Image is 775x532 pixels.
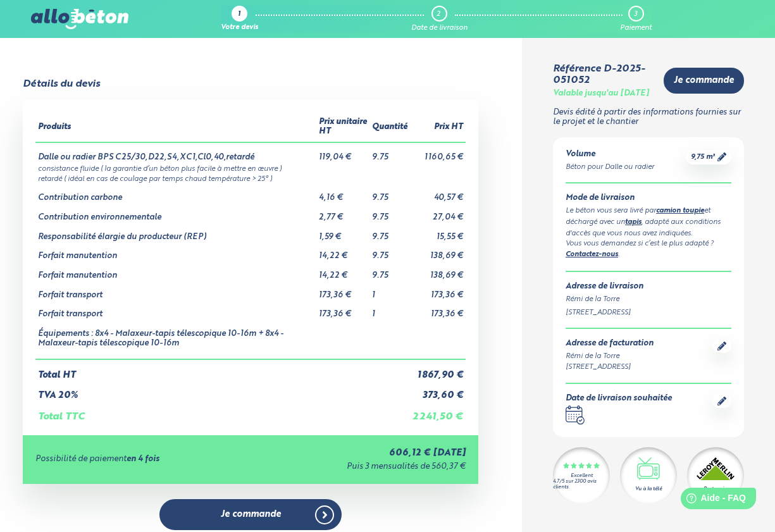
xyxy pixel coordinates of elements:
div: Vous vous demandez si c’est le plus adapté ? . [566,238,731,261]
td: 373,60 € [410,380,466,401]
td: 14,22 € [316,261,370,281]
div: [STREET_ADDRESS] [566,362,654,373]
a: 2 Date de livraison [411,6,468,32]
div: 3 [634,10,637,18]
th: Prix unitaire HT [316,113,370,142]
td: Forfait manutention [35,242,316,261]
td: 173,36 € [410,281,466,300]
td: retardé ( idéal en cas de coulage par temps chaud température > 25° ) [35,173,466,183]
p: Devis édité à partir des informations fournies sur le projet et le chantier [553,108,744,127]
div: [STREET_ADDRESS] [566,307,731,318]
td: Forfait manutention [35,261,316,281]
td: 119,04 € [316,142,370,163]
div: Référence D-2025-051052 [553,63,654,87]
a: Je commande [159,499,342,530]
td: Équipements : 8x4 - Malaxeur-tapis télescopique 10-16m + 8x4 - Malaxeur-tapis télescopique 10-16m [35,319,316,359]
div: Puis 3 mensualités de 560,37 € [255,462,466,472]
a: Contactez-nous [566,251,618,258]
div: Rémi de la Torre [566,294,731,305]
div: 606,12 € [DATE] [255,448,466,459]
td: Contribution carbone [35,183,316,203]
td: 40,57 € [410,183,466,203]
td: 1 [369,281,410,300]
div: Date de livraison [411,24,468,32]
td: Dalle ou radier BPS C25/30,D22,S4,XC1,Cl0,40,retardé [35,142,316,163]
th: Produits [35,113,316,142]
td: 173,36 € [316,281,370,300]
div: Béton pour Dalle ou radier [566,162,654,173]
div: Rémi de la Torre [566,351,654,362]
span: Je commande [674,75,734,86]
div: Le béton vous sera livré par et déchargé avec un , adapté aux conditions d'accès que vous nous av... [566,206,731,238]
div: 1 [238,11,240,19]
td: 1 [369,300,410,319]
div: Détails du devis [23,78,100,90]
td: 9.75 [369,203,410,223]
td: Forfait transport [35,281,316,300]
div: Adresse de facturation [566,339,654,349]
strong: en 4 fois [127,455,159,463]
div: Paiement [620,24,652,32]
td: 173,36 € [410,300,466,319]
span: Je commande [221,509,281,520]
a: 3 Paiement [620,6,652,32]
div: 2 [437,10,440,18]
div: Possibilité de paiement [35,455,255,464]
td: 2 241,50 € [410,401,466,423]
td: consistance fluide ( la garantie d’un béton plus facile à mettre en œuvre ) [35,163,466,173]
div: Vu à la télé [635,485,662,493]
td: 9.75 [369,261,410,281]
div: Mode de livraison [566,194,731,203]
th: Prix HT [410,113,466,142]
div: Votre devis [221,24,258,32]
div: Volume [566,150,654,159]
iframe: Help widget launcher [662,483,761,518]
td: 9.75 [369,223,410,242]
a: camion toupie [656,207,704,214]
div: Adresse de livraison [566,282,731,292]
div: 4.7/5 sur 2300 avis clients [553,479,610,490]
div: Valable jusqu'au [DATE] [553,89,649,99]
td: Forfait transport [35,300,316,319]
td: 27,04 € [410,203,466,223]
td: TVA 20% [35,380,410,401]
td: 9.75 [369,183,410,203]
td: 2,77 € [316,203,370,223]
td: 15,55 € [410,223,466,242]
td: 138,69 € [410,261,466,281]
td: Total TTC [35,401,410,423]
div: Excellent [571,473,593,479]
a: tapis [625,219,642,226]
td: 9.75 [369,142,410,163]
td: Responsabilité élargie du producteur (REP) [35,223,316,242]
a: Je commande [664,68,744,94]
td: Total HT [35,359,410,381]
td: 9.75 [369,242,410,261]
td: 1,59 € [316,223,370,242]
div: Date de livraison souhaitée [566,394,672,404]
td: 1 160,65 € [410,142,466,163]
td: Contribution environnementale [35,203,316,223]
th: Quantité [369,113,410,142]
td: 14,22 € [316,242,370,261]
td: 4,16 € [316,183,370,203]
td: 138,69 € [410,242,466,261]
a: 1 Votre devis [221,6,258,32]
td: 1 867,90 € [410,359,466,381]
td: 173,36 € [316,300,370,319]
img: allobéton [31,9,128,29]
